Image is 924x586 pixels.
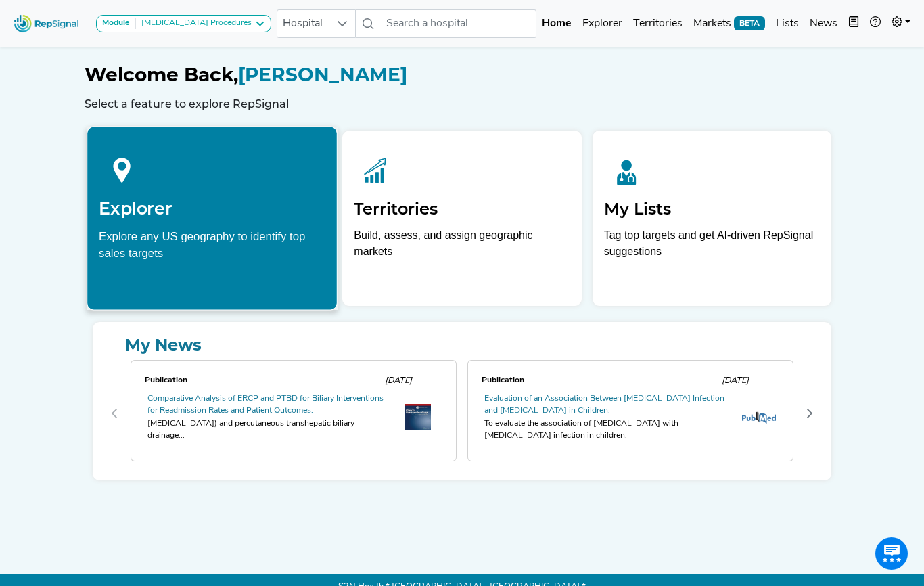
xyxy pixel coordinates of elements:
[96,15,271,32] button: Module[MEDICAL_DATA] Procedures
[99,198,325,219] h2: Explorer
[799,403,821,424] button: Next Page
[604,227,820,267] p: Tag top targets and get AI-driven RepSignal suggestions
[354,227,570,267] p: Build, assess, and assign geographic markets
[85,97,839,110] h6: Select a feature to explore RepSignal
[405,404,431,430] img: th
[125,357,462,470] div: 0
[103,333,821,357] a: My News
[484,395,724,415] a: Evaluation of an Association Between [MEDICAL_DATA] Infection and [MEDICAL_DATA] in Children.
[99,227,325,261] div: Explore any US geography to identify top sales targets
[385,376,412,385] span: [DATE]
[843,10,864,37] button: Intel Book
[482,376,524,384] span: Publication
[593,131,831,306] a: My ListsTag top targets and get AI-driven RepSignal suggestions
[381,9,536,38] input: Search a hospital
[770,10,804,37] a: Lists
[577,10,628,37] a: Explorer
[277,10,329,37] span: Hospital
[742,411,776,424] img: pubmed_logo.fab3c44c.png
[342,131,581,306] a: TerritoriesBuild, assess, and assign geographic markets
[87,126,338,310] a: ExplorerExplore any US geography to identify top sales targets
[628,10,688,37] a: Territories
[734,16,765,30] span: BETA
[147,418,388,443] div: [MEDICAL_DATA]) and percutaneous transhepatic biliary drainage...
[722,376,749,385] span: [DATE]
[604,200,820,219] h2: My Lists
[85,64,839,87] h1: [PERSON_NAME]
[462,357,799,470] div: 1
[804,10,843,37] a: News
[136,18,252,29] div: [MEDICAL_DATA] Procedures
[145,376,187,384] span: Publication
[147,395,384,415] a: Comparative Analysis of ERCP and PTBD for Biliary Interventions for Readmission Rates and Patient...
[536,10,577,37] a: Home
[688,10,770,37] a: MarketsBETA
[102,19,130,27] strong: Module
[85,63,238,86] span: Welcome Back,
[484,418,725,443] div: To evaluate the association of [MEDICAL_DATA] with [MEDICAL_DATA] infection in children.
[354,200,570,219] h2: Territories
